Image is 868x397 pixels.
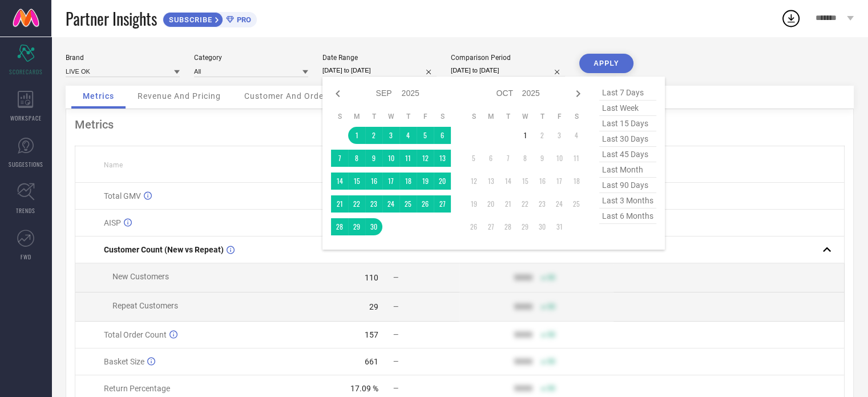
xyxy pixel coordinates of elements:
[393,384,398,392] span: —
[83,91,114,101] span: Metrics
[514,384,532,393] div: 9999
[104,384,170,393] span: Return Percentage
[331,112,348,121] th: Sunday
[365,173,382,190] td: Tue Sep 16 2025
[534,195,551,212] td: Thu Oct 23 2025
[399,127,417,144] td: Thu Sep 04 2025
[322,54,437,62] div: Date Range
[516,127,534,144] td: Wed Oct 01 2025
[465,195,482,212] td: Sun Oct 19 2025
[9,160,43,169] span: SUGGESTIONS
[551,195,568,212] td: Fri Oct 24 2025
[599,85,656,101] span: last 7 days
[163,15,215,24] span: SUBSCRIBE
[365,218,382,235] td: Tue Sep 30 2025
[571,87,585,101] div: Next month
[434,127,451,144] td: Sat Sep 06 2025
[547,358,555,366] span: 50
[365,127,382,144] td: Tue Sep 02 2025
[516,150,534,167] td: Wed Oct 08 2025
[547,274,555,282] span: 50
[365,273,378,282] div: 110
[393,331,398,339] span: —
[465,150,482,167] td: Sun Oct 05 2025
[365,112,382,121] th: Tuesday
[348,150,365,167] td: Mon Sep 08 2025
[365,357,378,366] div: 661
[104,330,167,339] span: Total Order Count
[568,195,585,212] td: Sat Oct 25 2025
[369,302,378,311] div: 29
[482,218,499,235] td: Mon Oct 27 2025
[499,150,516,167] td: Tue Oct 07 2025
[21,252,31,261] span: FWD
[451,65,565,77] input: Select comparison period
[516,195,534,212] td: Wed Oct 22 2025
[348,173,365,190] td: Mon Sep 15 2025
[534,112,551,121] th: Thursday
[417,195,434,212] td: Fri Sep 26 2025
[382,173,399,190] td: Wed Sep 17 2025
[482,173,499,190] td: Mon Oct 13 2025
[465,173,482,190] td: Sun Oct 12 2025
[399,150,417,167] td: Thu Sep 11 2025
[382,150,399,167] td: Wed Sep 10 2025
[417,173,434,190] td: Fri Sep 19 2025
[350,384,378,393] div: 17.09 %
[568,173,585,190] td: Sat Oct 18 2025
[16,206,35,215] span: TRENDS
[434,112,451,121] th: Saturday
[365,330,378,339] div: 157
[417,112,434,121] th: Friday
[499,195,516,212] td: Tue Oct 21 2025
[138,91,221,101] span: Revenue And Pricing
[112,301,178,310] span: Repeat Customers
[365,150,382,167] td: Tue Sep 09 2025
[599,193,656,208] span: last 3 months
[547,303,555,311] span: 50
[551,218,568,235] td: Fri Oct 31 2025
[434,173,451,190] td: Sat Sep 20 2025
[112,272,169,281] span: New Customers
[534,218,551,235] td: Thu Oct 30 2025
[599,147,656,162] span: last 45 days
[393,274,398,282] span: —
[451,54,565,62] div: Comparison Period
[244,91,332,101] span: Customer And Orders
[417,150,434,167] td: Fri Sep 12 2025
[516,173,534,190] td: Wed Oct 15 2025
[348,218,365,235] td: Mon Sep 29 2025
[104,245,224,254] span: Customer Count (New vs Repeat)
[465,112,482,121] th: Sunday
[104,161,123,169] span: Name
[514,273,532,282] div: 9999
[482,150,499,167] td: Mon Oct 06 2025
[514,330,532,339] div: 9999
[551,112,568,121] th: Friday
[434,195,451,212] td: Sat Sep 27 2025
[399,195,417,212] td: Thu Sep 25 2025
[547,331,555,339] span: 50
[331,218,348,235] td: Sun Sep 28 2025
[348,195,365,212] td: Mon Sep 22 2025
[482,195,499,212] td: Mon Oct 20 2025
[465,218,482,235] td: Sun Oct 26 2025
[104,218,121,227] span: AISP
[551,127,568,144] td: Fri Oct 03 2025
[417,127,434,144] td: Fri Sep 05 2025
[551,173,568,190] td: Fri Oct 17 2025
[9,67,43,76] span: SCORECARDS
[331,173,348,190] td: Sun Sep 14 2025
[194,54,308,62] div: Category
[382,112,399,121] th: Wednesday
[331,150,348,167] td: Sun Sep 07 2025
[382,195,399,212] td: Wed Sep 24 2025
[568,127,585,144] td: Sat Oct 04 2025
[399,173,417,190] td: Thu Sep 18 2025
[599,131,656,147] span: last 30 days
[499,173,516,190] td: Tue Oct 14 2025
[10,114,42,122] span: WORKSPACE
[547,384,555,392] span: 50
[348,127,365,144] td: Mon Sep 01 2025
[322,65,437,77] input: Select date range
